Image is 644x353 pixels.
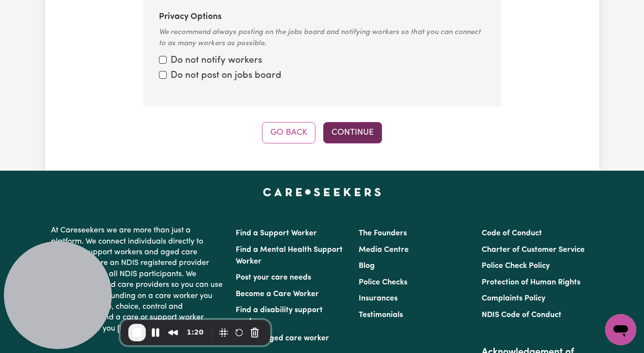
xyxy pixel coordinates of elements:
[236,306,323,326] a: Find a disability support worker
[236,335,329,342] a: Find an aged care worker
[359,279,407,286] a: Police Checks
[359,311,403,319] a: Testimonials
[359,262,375,270] a: Blog
[323,122,382,143] button: Continue
[171,54,262,68] label: Do not notify workers
[482,279,580,286] a: Protection of Human Rights
[159,27,486,49] div: We recommend always posting on the jobs board and notifying workers so that you can connect to as...
[359,246,409,254] a: Media Centre
[262,122,315,143] button: Go Back
[171,69,281,83] label: Do not post on jobs board
[482,262,550,270] a: Police Check Policy
[236,290,319,298] a: Become a Care Worker
[236,229,317,237] a: Find a Support Worker
[605,314,636,345] iframe: Button to launch messaging window
[482,229,542,237] a: Code of Conduct
[263,188,381,196] a: Careseekers home page
[482,246,585,254] a: Charter of Customer Service
[51,221,224,338] p: At Careseekers we are more than just a platform. We connect individuals directly to disability su...
[482,311,561,319] a: NDIS Code of Conduct
[159,11,222,23] label: Privacy Options
[236,274,311,282] a: Post your care needs
[359,229,407,237] a: The Founders
[236,246,343,265] a: Find a Mental Health Support Worker
[482,295,545,302] a: Complaints Policy
[359,295,398,302] a: Insurances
